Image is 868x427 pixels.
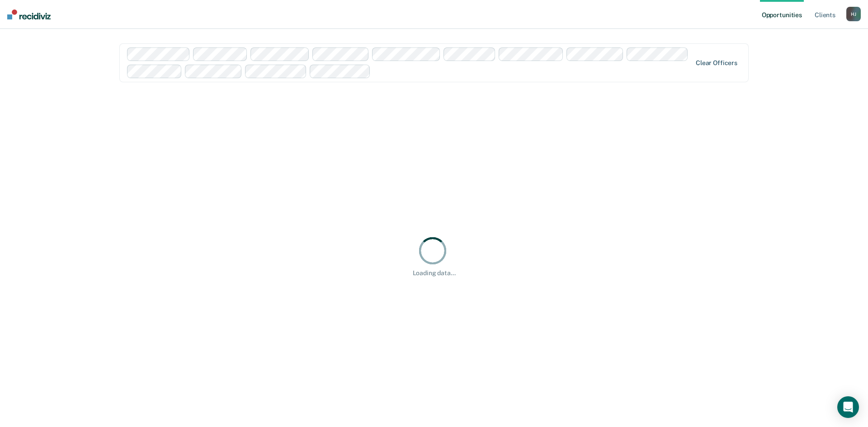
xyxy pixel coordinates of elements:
div: Loading data... [413,269,456,277]
img: Recidiviz [7,9,51,19]
div: Clear officers [696,59,737,67]
button: HJ [846,7,861,21]
div: H J [846,7,861,21]
div: Open Intercom Messenger [837,396,859,418]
